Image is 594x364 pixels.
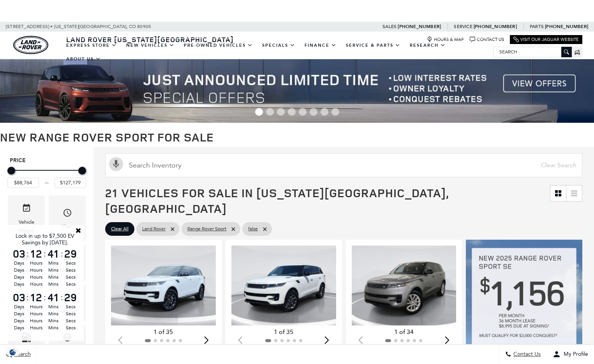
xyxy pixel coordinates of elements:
div: 1 of 35 [111,328,216,336]
span: Service [454,24,472,29]
a: Specials [257,39,300,52]
button: Open user profile menu [547,345,594,364]
span: Days [12,317,26,324]
span: Hours [29,317,44,324]
span: Secs [63,317,78,324]
span: Land Rover [US_STATE][GEOGRAPHIC_DATA] [66,35,234,44]
a: Close [75,227,82,234]
span: Mins [46,303,61,310]
span: 12 [29,248,44,259]
span: Days [12,274,26,281]
span: Mins [46,281,61,288]
span: [US_STATE][GEOGRAPHIC_DATA], [54,22,128,32]
div: Vehicle Status [14,218,39,235]
span: Hours [29,303,44,310]
span: Mins [46,310,61,317]
span: 03 [12,248,26,259]
section: Click to Open Cookie Consent Modal [4,348,22,356]
span: Days [12,267,26,274]
span: Hours [29,324,44,331]
div: VehicleVehicle Status [8,196,45,240]
span: Hours [29,267,44,274]
div: 1 of 34 [352,328,457,336]
span: 21 Vehicles for Sale in [US_STATE][GEOGRAPHIC_DATA], [GEOGRAPHIC_DATA] [105,185,449,216]
nav: Main Navigation [62,39,493,66]
a: Finance [300,39,341,52]
a: Land Rover [US_STATE][GEOGRAPHIC_DATA] [62,35,238,44]
span: 12 [29,292,44,303]
a: [PHONE_NUMBER] [545,23,588,30]
span: Contact Us [511,351,541,358]
span: 41 [46,292,61,303]
div: FueltypeFueltype [8,325,45,361]
div: 1 of 35 [231,328,336,336]
span: Secs [63,267,78,274]
span: Hours [29,274,44,281]
div: Price [7,164,86,188]
a: land-rover [13,36,48,54]
a: [PHONE_NUMBER] [474,23,517,30]
span: Hours [29,260,44,267]
span: Secs [63,281,78,288]
div: Maximum Price [78,167,86,175]
span: Hours [29,281,44,288]
div: Year [62,222,72,231]
input: Maximum [55,178,86,188]
img: 2025 LAND ROVER Range Rover Sport SE 1 [111,246,217,325]
span: Days [12,281,26,288]
a: Hours & Map [427,37,464,42]
span: Vehicle [22,201,31,217]
span: : [44,292,46,303]
input: Search Inventory [105,153,582,177]
svg: Click to toggle on voice search [109,157,123,171]
span: Range Rover Sport [187,224,226,234]
span: Secs [63,310,78,317]
span: : [61,292,63,303]
span: Go to slide 7 [321,108,328,116]
div: 1 / 2 [352,246,458,325]
span: Lock in up to $7,500 EV Savings by [DATE]. [16,233,74,246]
img: 2025 LAND ROVER Range Rover Sport SE 1 [352,246,458,325]
span: Mins [46,317,61,324]
a: New Vehicles [122,39,179,52]
a: [STREET_ADDRESS] • [US_STATE][GEOGRAPHIC_DATA], CO 80905 [6,24,151,29]
span: Go to slide 3 [277,108,285,116]
a: Pre-Owned Vehicles [179,39,257,52]
div: Next slide [201,331,212,348]
span: : [61,248,63,260]
img: 2025 LAND ROVER Range Rover Sport SE 1 [231,246,338,325]
input: Minimum [7,178,39,188]
span: CO [129,22,136,32]
span: Days [12,303,26,310]
span: Days [12,324,26,331]
a: About Us [62,52,106,66]
span: Go to slide 6 [310,108,317,116]
span: : [26,292,29,303]
span: Mins [46,324,61,331]
a: EXPRESS STORE [62,39,122,52]
span: 29 [63,248,78,259]
div: TransmissionTransmission [49,325,86,361]
span: 29 [63,292,78,303]
div: YearYear [49,196,86,240]
span: Secs [63,324,78,331]
span: Secs [63,303,78,310]
span: Parts [530,24,544,29]
span: 03 [12,292,26,303]
span: : [44,248,46,260]
span: Mins [46,267,61,274]
a: Research [405,39,450,52]
span: Go to slide 4 [288,108,296,116]
span: Days [12,260,26,267]
span: Go to slide 1 [255,108,263,116]
div: Next slide [322,331,332,348]
div: Minimum Price [7,167,15,175]
img: Opt-Out Icon [4,348,22,356]
span: Clear All [111,224,129,234]
a: Visit Our Jaguar Website [513,37,579,42]
span: Hours [29,310,44,317]
span: 80905 [137,22,151,32]
span: 41 [46,248,61,259]
span: Go to slide 5 [299,108,307,116]
a: Service & Parts [341,39,405,52]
